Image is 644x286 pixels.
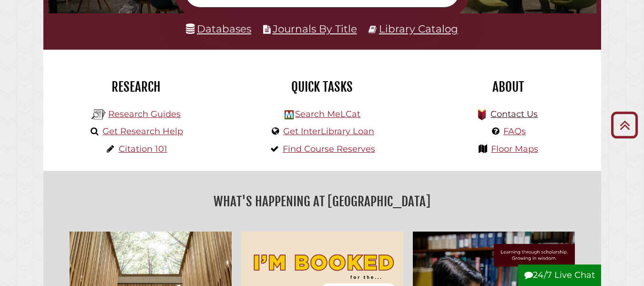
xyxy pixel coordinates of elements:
[503,126,526,137] a: FAQs
[295,109,360,119] a: Search MeLCat
[51,79,222,95] h2: Research
[273,22,357,35] a: Journals By Title
[283,144,375,154] a: Find Course Reserves
[491,144,538,154] a: Floor Maps
[379,22,458,35] a: Library Catalog
[283,126,374,137] a: Get InterLibrary Loan
[102,126,183,137] a: Get Research Help
[422,79,594,95] h2: About
[119,144,167,154] a: Citation 101
[51,191,594,212] h2: What's Happening at [GEOGRAPHIC_DATA]
[186,22,251,35] a: Databases
[108,109,181,119] a: Research Guides
[491,109,538,119] a: Contact Us
[285,110,294,119] img: Hekman Library Logo
[607,117,642,133] a: Back to Top
[92,107,106,122] img: Hekman Library Logo
[236,79,408,95] h2: Quick Tasks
